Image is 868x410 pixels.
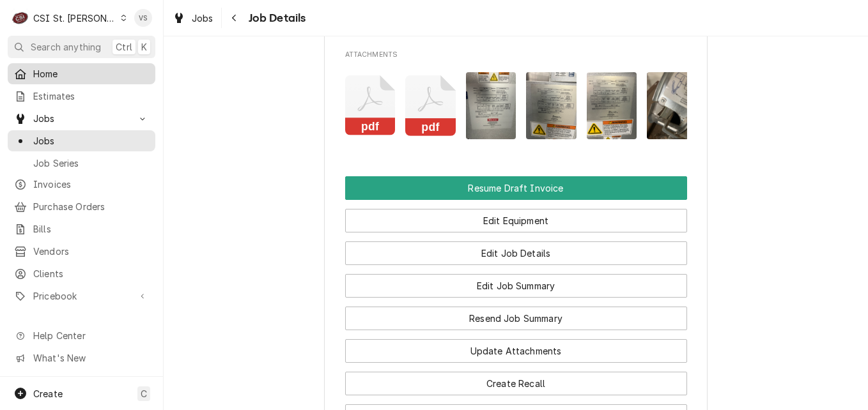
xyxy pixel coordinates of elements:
[33,200,149,213] span: Purchase Orders
[33,222,149,236] span: Bills
[345,232,687,265] div: Button Group Row
[345,265,687,298] div: Button Group Row
[8,153,155,174] a: Job Series
[8,325,155,346] a: Go to Help Center
[33,245,149,258] span: Vendors
[466,72,516,139] img: lKf3SViITFqSxrjRJGlC
[345,72,396,139] button: pdf
[345,307,687,330] button: Resend Job Summary
[116,40,132,54] span: Ctrl
[8,196,155,217] a: Purchase Orders
[33,89,149,103] span: Estimates
[345,176,687,200] div: Button Group Row
[8,174,155,195] a: Invoices
[12,9,29,27] div: CSI St. Louis's Avatar
[33,351,148,365] span: What's New
[647,72,697,139] img: 58she7tNTSrFvFqokoqA
[134,9,152,27] div: VS
[141,40,147,54] span: K
[526,72,577,139] img: 7aeVcWRNS22OvdQz89as
[33,388,63,399] span: Create
[8,130,155,151] a: Jobs
[33,289,130,303] span: Pricebook
[8,36,155,58] button: Search anythingCtrlK
[31,40,101,54] span: Search anything
[167,8,219,29] a: Jobs
[224,8,245,28] button: Navigate back
[345,209,687,232] button: Edit Equipment
[33,267,149,280] span: Clients
[345,50,687,149] div: Attachments
[8,218,155,239] a: Bills
[8,86,155,107] a: Estimates
[345,372,687,395] button: Create Recall
[33,112,130,125] span: Jobs
[8,285,155,307] a: Go to Pricebook
[33,178,149,191] span: Invoices
[345,339,687,363] button: Update Attachments
[345,241,687,265] button: Edit Job Details
[8,347,155,368] a: Go to What's New
[8,63,155,84] a: Home
[245,10,306,27] span: Job Details
[141,387,147,400] span: C
[33,11,116,25] div: CSI St. [PERSON_NAME]
[134,9,152,27] div: Vicky Stuesse's Avatar
[345,330,687,363] div: Button Group Row
[33,156,149,170] span: Job Series
[587,72,637,139] img: PXLq3FAWSfaisc9xhMhQ
[33,329,148,342] span: Help Center
[8,108,155,129] a: Go to Jobs
[405,72,456,139] button: pdf
[345,200,687,232] div: Button Group Row
[12,9,29,27] div: C
[345,298,687,330] div: Button Group Row
[8,263,155,284] a: Clients
[345,363,687,395] div: Button Group Row
[8,241,155,262] a: Vendors
[33,134,149,148] span: Jobs
[345,176,687,200] button: Resume Draft Invoice
[345,50,687,60] span: Attachments
[345,62,687,149] span: Attachments
[33,67,149,80] span: Home
[192,11,213,25] span: Jobs
[345,274,687,298] button: Edit Job Summary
